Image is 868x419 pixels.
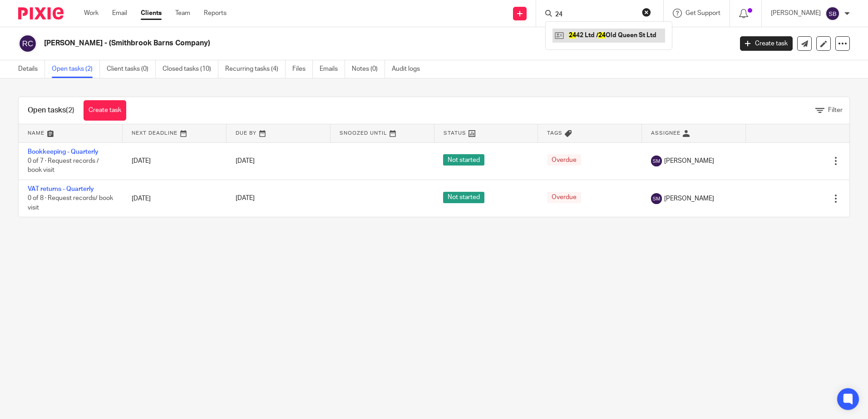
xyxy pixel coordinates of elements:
[236,158,255,164] span: [DATE]
[392,60,427,78] a: Audit logs
[236,195,255,202] span: [DATE]
[320,60,345,78] a: Emails
[204,9,227,18] a: Reports
[443,154,484,166] span: Not started
[112,9,127,18] a: Email
[352,60,385,78] a: Notes (0)
[28,186,94,192] a: VAT returns - Quarterly
[123,142,227,180] td: [DATE]
[771,9,821,18] p: [PERSON_NAME]
[84,100,126,121] a: Create task
[664,156,714,166] span: [PERSON_NAME]
[28,195,113,211] span: 0 of 8 · Request records/ book visit
[66,107,74,114] span: (2)
[123,180,227,217] td: [DATE]
[651,193,662,204] img: svg%3E
[28,106,74,115] h1: Open tasks
[44,39,590,48] h2: [PERSON_NAME] - (Smithbrook Barns Company)
[141,9,162,18] a: Clients
[651,156,662,166] img: svg%3E
[443,192,484,203] span: Not started
[18,60,45,78] a: Details
[225,60,286,78] a: Recurring tasks (4)
[84,9,99,18] a: Work
[828,107,843,113] span: Filter
[18,34,37,53] img: svg%3E
[340,131,387,136] span: Snoozed Until
[547,192,581,203] span: Overdue
[163,60,218,78] a: Closed tasks (10)
[664,194,714,203] span: [PERSON_NAME]
[547,154,581,166] span: Overdue
[740,36,793,51] a: Create task
[825,6,840,21] img: svg%3E
[554,11,636,19] input: Search
[52,60,100,78] a: Open tasks (2)
[28,158,99,174] span: 0 of 7 · Request records / book visit
[292,60,313,78] a: Files
[444,131,466,136] span: Status
[686,10,720,16] span: Get Support
[547,131,562,136] span: Tags
[18,7,64,19] img: Pixie
[107,60,156,78] a: Client tasks (0)
[642,8,651,17] button: Clear
[28,149,99,155] a: Bookkeeping - Quarterly
[175,9,190,18] a: Team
